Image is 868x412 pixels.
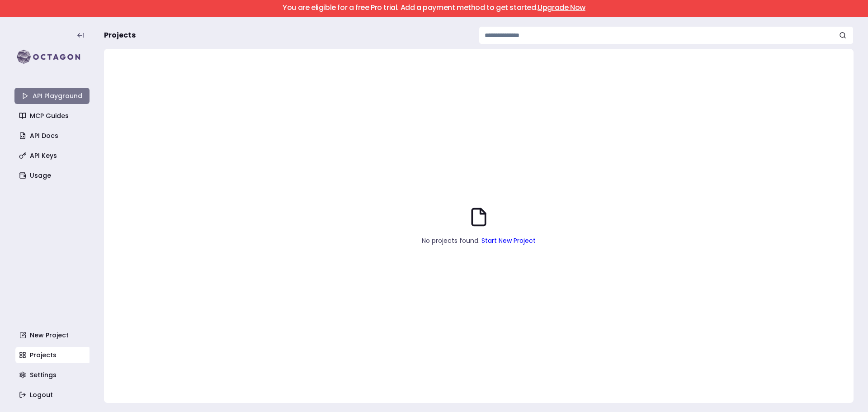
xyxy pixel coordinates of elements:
a: Logout [15,387,90,403]
a: API Keys [15,147,90,164]
a: API Playground [14,88,90,104]
a: Projects [15,347,90,363]
img: logo-rect-yK7x_WSZ.svg [14,48,90,66]
h5: You are eligible for a free Pro trial. Add a payment method to get started. [8,4,860,11]
a: Settings [15,367,90,383]
span: Projects [104,30,136,41]
a: New Project [15,327,90,343]
a: API Docs [15,128,90,144]
p: No projects found. [380,236,578,245]
a: Start New Project [481,236,536,245]
a: MCP Guides [15,108,90,124]
a: Upgrade Now [538,2,585,13]
a: Usage [15,167,90,184]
